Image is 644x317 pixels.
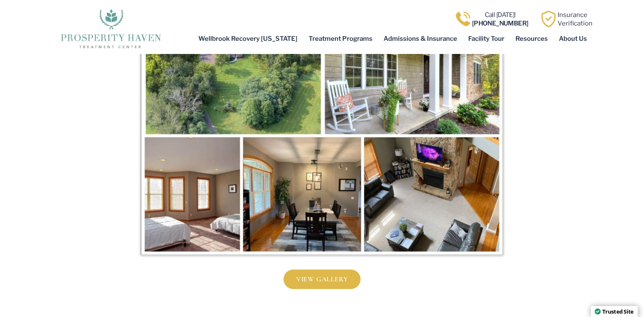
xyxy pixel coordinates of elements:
[296,276,348,283] span: VIEW GALLERY
[553,29,592,48] a: About Us
[510,29,553,48] a: Resources
[540,11,557,27] img: Learn how Prosperity Haven, a verified substance abuse center can help you overcome your addiction
[378,29,463,48] a: Admissions & Insurance
[283,269,361,289] a: VIEW GALLERY
[455,11,471,27] img: Call one of Prosperity Haven's dedicated counselors today so we can help you overcome addiction
[193,29,303,48] a: Wellbrook Recovery [US_STATE]
[141,14,503,255] img: A collage of pictures showcasing the cozy ambiance of a house with a fireplace.
[463,29,510,48] a: Facility Tour
[558,11,592,27] a: InsuranceVerification
[472,11,529,27] a: Call [DATE]![PHONE_NUMBER]
[303,29,378,48] a: Treatment Programs
[472,20,529,27] b: [PHONE_NUMBER]
[58,7,164,49] img: The logo for Prosperity Haven Addiction Recovery Center.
